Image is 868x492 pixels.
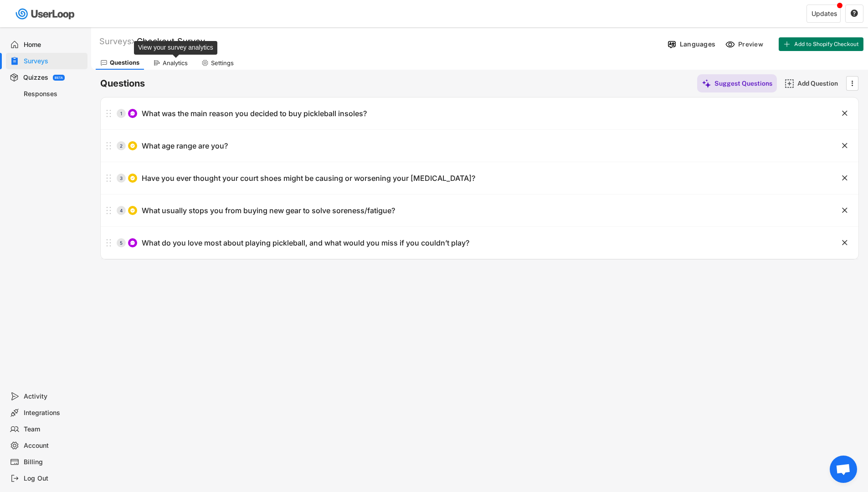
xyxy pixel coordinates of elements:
[142,206,395,215] div: What usually stops you from buying new gear to solve soreness/fatigue?
[130,240,135,246] img: ConversationMinor.svg
[99,36,134,46] div: Surveys
[840,206,849,215] button: 
[785,79,794,88] img: AddMajor.svg
[24,441,84,450] div: Account
[142,109,367,118] div: What was the main reason you decided to buy pickleball insoles?
[847,77,857,90] button: 
[830,456,857,483] div: Open chat
[24,409,84,417] div: Integrations
[702,79,711,88] img: MagicMajor%20%28Purple%29.svg
[130,175,135,181] img: CircleTickMinorWhite.svg
[100,77,145,90] h6: Questions
[14,5,78,23] img: userloop-logo-01.svg
[851,9,858,17] text: 
[117,111,126,116] div: 1
[738,40,765,48] div: Preview
[840,141,849,150] button: 
[137,36,205,46] font: Checkout Survey
[24,90,84,98] div: Responses
[842,205,847,215] text: 
[142,238,469,248] div: What do you love most about playing pickleball, and what would you miss if you couldn’t play?
[24,41,84,49] div: Home
[842,238,847,247] text: 
[794,41,859,47] span: Add to Shopify Checkout
[842,173,847,183] text: 
[163,59,188,67] div: Analytics
[117,143,126,148] div: 2
[23,73,48,82] div: Quizzes
[24,392,84,401] div: Activity
[130,143,135,149] img: CircleTickMinorWhite.svg
[812,10,837,17] div: Updates
[667,40,677,49] img: Language%20Icon.svg
[842,141,847,150] text: 
[714,79,772,87] div: Suggest Questions
[680,40,715,48] div: Languages
[55,76,63,79] div: BETA
[211,59,234,67] div: Settings
[142,174,475,183] div: Have you ever thought your court shoes might be causing or worsening your [MEDICAL_DATA]?
[842,108,847,118] text: 
[24,425,84,434] div: Team
[130,111,135,116] img: ConversationMinor.svg
[840,174,849,183] button: 
[852,78,853,88] text: 
[117,208,126,213] div: 4
[117,241,126,245] div: 5
[850,10,858,18] button: 
[24,474,84,483] div: Log Out
[117,176,126,180] div: 3
[142,141,228,151] div: What age range are you?
[110,59,139,67] div: Questions
[130,208,135,213] img: CircleTickMinorWhite.svg
[797,79,843,87] div: Add Question
[24,57,84,66] div: Surveys
[24,458,84,466] div: Billing
[840,109,849,118] button: 
[840,238,849,247] button: 
[779,37,863,51] button: Add to Shopify Checkout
